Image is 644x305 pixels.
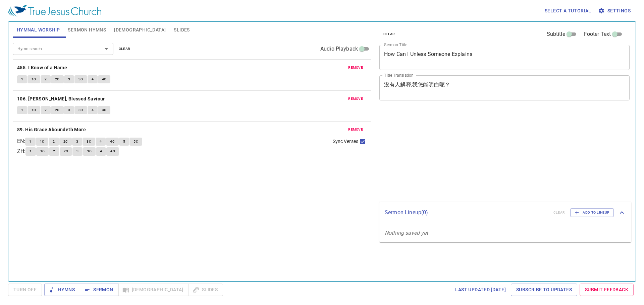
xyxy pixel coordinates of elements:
p: Sermon Lineup ( 0 ) [385,209,548,217]
button: 3C [74,75,87,83]
span: 4 [92,76,94,82]
button: 4 [88,106,98,114]
span: 5 [123,139,125,145]
span: Hymnal Worship [17,26,60,34]
span: Add to Lineup [575,210,609,216]
span: 3 [68,76,70,82]
button: remove [344,126,367,134]
span: 2 [45,107,47,113]
button: 4 [96,147,106,155]
span: Last updated [DATE] [455,286,506,294]
span: 4 [92,107,94,113]
button: 106. [PERSON_NAME], Blessed Saviour [17,95,106,103]
span: 1C [40,139,45,145]
span: 1 [21,107,23,113]
span: 2 [53,148,55,154]
textarea: How Can I Unless Someone Explains [384,51,625,64]
button: 3 [72,147,83,155]
span: 2 [45,76,47,82]
button: 4 [88,75,98,83]
button: remove [344,95,367,103]
button: Add to Lineup [570,208,614,217]
button: 455. I Know of a Name [17,64,68,72]
button: 4C [106,147,119,155]
a: Submit Feedback [580,284,634,296]
button: 1C [28,75,40,83]
span: 1C [32,76,36,82]
button: Sermon [80,284,118,296]
button: 3 [72,138,82,146]
span: remove [348,96,363,102]
button: 4C [98,106,111,114]
span: clear [119,46,130,52]
button: 1 [25,147,36,155]
span: 4C [110,148,115,154]
button: Select a tutorial [542,5,594,17]
span: [DEMOGRAPHIC_DATA] [114,26,166,34]
span: Sermon Hymns [68,26,106,34]
b: 89. His Grace Aboundeth More [17,126,86,134]
button: 2C [51,106,64,114]
span: 3 [68,107,70,113]
button: Settings [597,5,633,17]
span: 2C [55,107,60,113]
img: True Jesus Church [8,5,101,17]
span: Slides [174,26,190,34]
span: 3C [78,76,83,82]
span: 1C [32,107,36,113]
span: 2C [55,76,60,82]
a: Subscribe to Updates [511,284,577,296]
span: 1 [30,148,32,154]
span: 4C [110,139,115,145]
span: 2C [64,148,68,154]
button: 2C [51,75,64,83]
span: 3C [87,139,91,145]
button: Hymns [44,284,80,296]
button: 1 [17,106,27,114]
span: 4 [100,148,102,154]
button: 2 [49,147,59,155]
button: remove [344,64,367,72]
span: Submit Feedback [585,286,628,294]
span: 2C [63,139,68,145]
b: 106. [PERSON_NAME], Blessed Saviour [17,95,105,103]
span: 5C [133,139,138,145]
span: 1 [29,139,31,145]
button: 2C [60,147,72,155]
span: clear [383,31,395,37]
button: 4C [98,75,111,83]
b: 455. I Know of a Name [17,64,67,72]
div: Sermon Lineup(0)clearAdd to Lineup [379,202,631,224]
i: Nothing saved yet [385,230,428,236]
span: 1C [40,148,45,154]
button: 4C [106,138,119,146]
span: remove [348,127,363,133]
span: 4C [102,76,107,82]
button: 1C [36,138,49,146]
span: Sermon [85,286,113,294]
button: 1C [28,106,40,114]
button: 3 [64,75,74,83]
span: Audio Playback [320,45,358,53]
span: 3C [87,148,92,154]
button: 89. His Grace Aboundeth More [17,126,87,134]
span: Select a tutorial [545,7,591,15]
button: 2C [59,138,72,146]
span: Settings [599,7,631,15]
span: 3C [78,107,83,113]
span: 3 [76,148,78,154]
button: 4 [96,138,106,146]
span: Subtitle [547,30,565,38]
span: Subscribe to Updates [516,286,572,294]
button: 5 [119,138,129,146]
span: Sync Verses [333,138,358,145]
button: 3 [64,106,74,114]
button: 2 [41,106,51,114]
button: 5C [129,138,142,146]
span: remove [348,65,363,71]
button: 1 [25,138,35,146]
span: Hymns [50,286,75,294]
span: 2 [53,139,55,145]
button: 1 [17,75,27,83]
button: 2 [41,75,51,83]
